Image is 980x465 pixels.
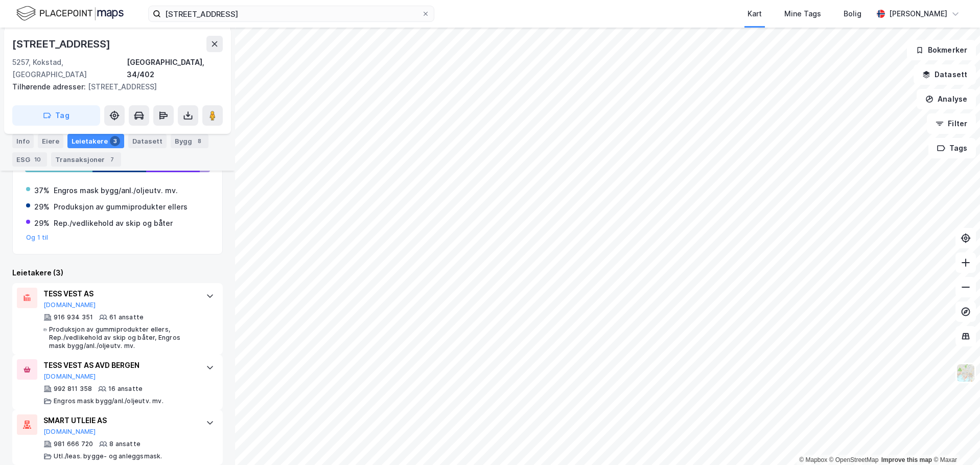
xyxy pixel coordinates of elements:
[43,288,196,300] div: TESS VEST AS
[43,428,96,436] button: [DOMAIN_NAME]
[43,414,196,427] div: SMART UTLEIE AS
[54,201,188,213] div: Produksjon av gummiprodukter ellers
[12,82,88,91] span: Tilhørende adresser:
[16,5,124,22] img: logo.f888ab2527a4732fd821a326f86c7f29.svg
[748,8,762,20] div: Kart
[32,154,43,165] div: 10
[43,359,196,371] div: TESS VEST AS AVD BERGEN
[43,301,96,309] button: [DOMAIN_NAME]
[12,267,223,279] div: Leietakere (3)
[108,385,143,393] div: 16 ansatte
[49,325,196,350] div: Produksjon av gummiprodukter ellers, Rep./vedlikehold av skip og båter, Engros mask bygg/anl./olj...
[799,456,827,463] a: Mapbox
[43,373,96,381] button: [DOMAIN_NAME]
[54,217,173,229] div: Rep./vedlikehold av skip og båter
[34,217,50,229] div: 29%
[54,452,162,460] div: Utl./leas. bygge- og anleggsmask.
[928,138,976,158] button: Tags
[54,184,178,197] div: Engros mask bygg/anl./oljeutv. mv.
[881,456,932,463] a: Improve this map
[38,134,63,148] div: Eiere
[917,89,976,109] button: Analyse
[12,36,112,52] div: [STREET_ADDRESS]
[110,136,120,146] div: 3
[929,416,980,465] iframe: Chat Widget
[34,184,50,197] div: 37%
[107,154,117,165] div: 7
[128,134,167,148] div: Datasett
[67,134,124,148] div: Leietakere
[12,152,47,167] div: ESG
[829,456,879,463] a: OpenStreetMap
[914,64,976,85] button: Datasett
[54,440,93,448] div: 981 666 720
[161,6,422,21] input: Søk på adresse, matrikkel, gårdeiere, leietakere eller personer
[171,134,208,148] div: Bygg
[127,56,223,81] div: [GEOGRAPHIC_DATA], 34/402
[956,363,975,383] img: Z
[54,397,164,405] div: Engros mask bygg/anl./oljeutv. mv.
[109,313,144,321] div: 61 ansatte
[907,40,976,60] button: Bokmerker
[12,56,127,81] div: 5257, Kokstad, [GEOGRAPHIC_DATA]
[12,134,34,148] div: Info
[927,113,976,134] button: Filter
[784,8,821,20] div: Mine Tags
[26,234,49,242] button: Og 1 til
[12,81,215,93] div: [STREET_ADDRESS]
[54,313,93,321] div: 916 934 351
[109,440,141,448] div: 8 ansatte
[929,416,980,465] div: Kontrollprogram for chat
[844,8,861,20] div: Bolig
[889,8,947,20] div: [PERSON_NAME]
[34,201,50,213] div: 29%
[51,152,121,167] div: Transaksjoner
[194,136,204,146] div: 8
[12,105,100,126] button: Tag
[54,385,92,393] div: 992 811 358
